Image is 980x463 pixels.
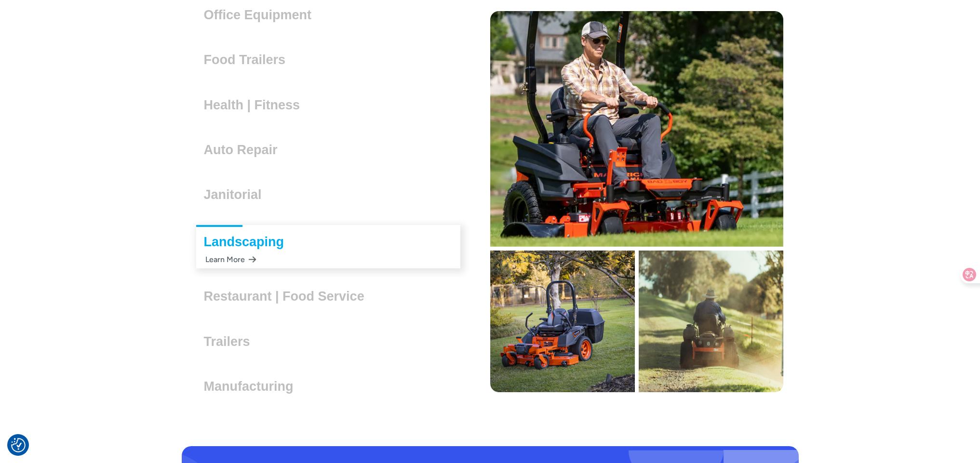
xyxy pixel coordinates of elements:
button: Consent Preferences [11,438,26,452]
h3: Health | Fitness [204,98,308,112]
h3: Food Trailers [204,53,294,67]
h3: Manufacturing [204,379,301,394]
h3: Trailers [204,334,258,349]
div: Learn More [204,250,256,269]
h3: Landscaping [204,235,292,249]
h3: Janitorial [204,187,269,202]
h3: Office Equipment [204,8,320,22]
h3: Auto Repair [204,143,285,157]
h3: Restaurant | Food Service [204,289,372,304]
img: Revisit consent button [11,438,26,452]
